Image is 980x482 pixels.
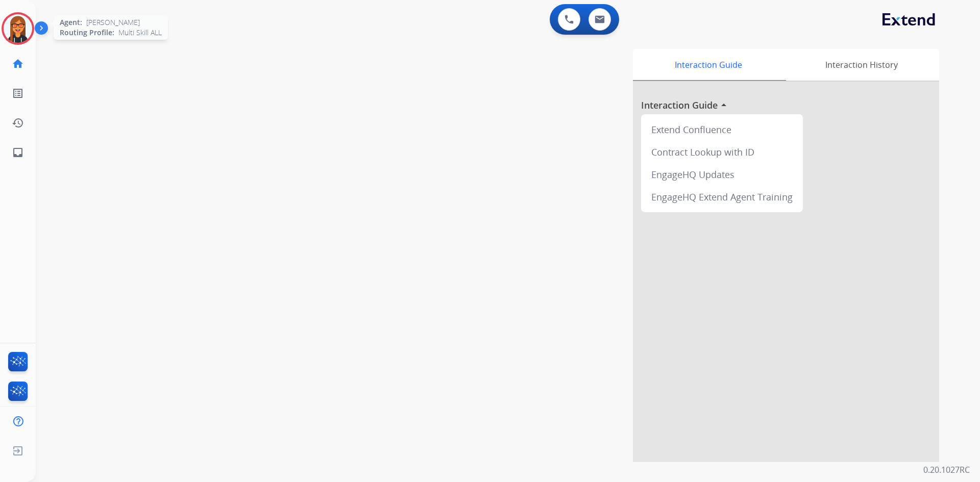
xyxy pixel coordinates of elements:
mat-icon: history [12,117,24,129]
div: Interaction History [783,49,939,81]
mat-icon: list_alt [12,87,24,99]
div: Contract Lookup with ID [645,141,799,163]
div: Extend Confluence [645,118,799,141]
img: avatar [4,14,32,43]
span: Agent: [60,17,82,28]
div: EngageHQ Updates [645,163,799,186]
span: Routing Profile: [60,28,114,38]
div: Interaction Guide [633,49,783,81]
span: [PERSON_NAME] [86,17,140,28]
mat-icon: inbox [12,146,24,159]
span: Multi Skill ALL [118,28,162,38]
p: 0.20.1027RC [923,464,970,476]
div: EngageHQ Extend Agent Training [645,186,799,208]
mat-icon: home [12,58,24,70]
